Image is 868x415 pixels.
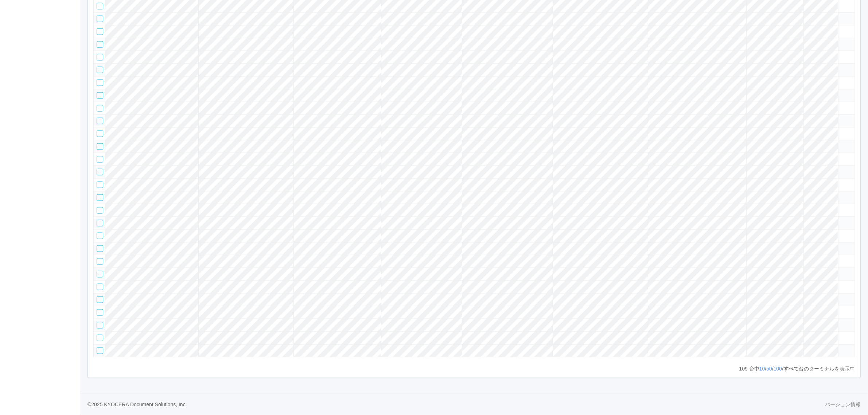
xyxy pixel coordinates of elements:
a: 10 [759,366,765,372]
span: すべて [783,366,799,372]
p: 台中 / / / 台のターミナルを表示中 [739,365,855,373]
a: 50 [766,366,772,372]
a: 100 [774,366,782,372]
span: © 2025 KYOCERA Document Solutions, Inc. [87,402,187,407]
span: 109 [739,366,749,372]
a: バージョン情報 [825,401,861,408]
